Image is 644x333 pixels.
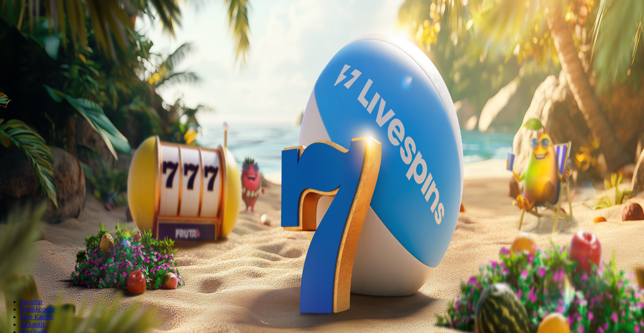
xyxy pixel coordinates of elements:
[20,313,53,320] a: Live Kasino
[20,321,45,328] a: Jackpotit
[20,298,42,305] a: Suositut
[20,306,54,313] a: Kolikkopelit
